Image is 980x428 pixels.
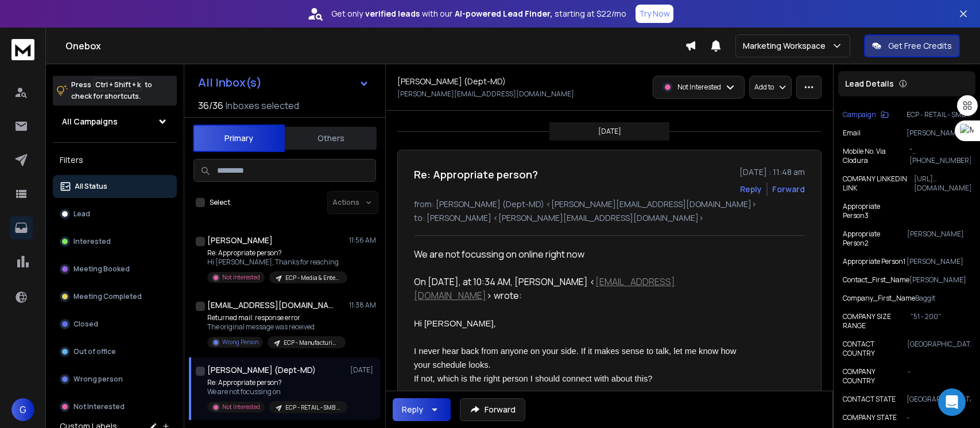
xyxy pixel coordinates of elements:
[909,275,971,285] p: [PERSON_NAME]
[73,237,111,246] p: Interested
[843,129,861,138] p: Email
[226,99,299,112] h3: Inboxes selected
[222,403,260,411] p: Not Interested
[414,347,738,369] span: I never hear back from anyone on your side. If it makes sense to talk, let me know how your sched...
[843,202,907,220] p: Appropriate Person3
[207,378,345,387] p: Re: Appropriate person?
[210,198,230,207] label: Select
[907,110,971,119] p: ECP - RETAIL - SMB | [PERSON_NAME]
[207,258,345,267] p: Hi [PERSON_NAME], Thanks for reaching
[53,230,177,253] button: Interested
[843,340,907,358] p: CONTACT COUNTRY
[53,340,177,363] button: Out of office
[285,274,340,282] p: ECP - Media & Entertainment SMB | [PERSON_NAME]
[397,76,506,87] h1: [PERSON_NAME] (Dept-MD)
[888,40,952,52] p: Get Free Credits
[393,398,451,421] button: Reply
[938,388,966,416] div: Open Intercom Messenger
[843,367,908,386] p: COMPANY COUNTRY
[772,184,805,195] div: Forward
[198,99,223,112] span: 36 / 36
[843,229,907,248] p: Appropriate Person2
[455,8,552,20] strong: AI-powered Lead Finder,
[414,319,496,328] span: Hi [PERSON_NAME],
[207,299,334,311] h1: [EMAIL_ADDRESS][DOMAIN_NAME]
[349,236,376,245] p: 11:56 AM
[222,273,260,282] p: Not Interested
[65,39,685,53] h1: Onebox
[285,126,377,151] button: Others
[11,39,34,60] img: logo
[911,312,971,330] p: "51 - 200"
[207,322,345,332] p: The original message was received
[414,212,805,224] p: to: [PERSON_NAME] <[PERSON_NAME][EMAIL_ADDRESS][DOMAIN_NAME]>
[207,313,345,322] p: Returned mail: response error
[843,395,896,404] p: CONTACT STATE
[94,78,142,91] span: Ctrl + Shift + k
[222,338,258,347] p: Wrong Person
[460,398,525,421] button: Forward
[53,258,177,281] button: Meeting Booked
[909,147,971,165] p: "[PHONE_NUMBER],[PHONE_NUMBER]"
[907,257,971,266] p: [PERSON_NAME]
[740,184,762,195] button: Reply
[207,387,345,396] p: We are not focussing on
[73,402,125,411] p: Not Interested
[331,8,626,20] p: Get only with our starting at $22/mo
[677,83,721,92] p: Not Interested
[73,375,123,384] p: Wrong person
[843,312,911,330] p: COMPANY SIZE RANGE
[53,285,177,308] button: Meeting Completed
[198,77,262,88] h1: All Inbox(s)
[908,367,971,386] p: -
[71,79,152,102] p: Press to check for shortcuts.
[62,116,118,127] h1: All Campaigns
[53,152,177,168] h3: Filters
[907,129,971,138] p: [PERSON_NAME][EMAIL_ADDRESS][DOMAIN_NAME]
[414,199,805,210] p: from: [PERSON_NAME] (Dept-MD) <[PERSON_NAME][EMAIL_ADDRESS][DOMAIN_NAME]>
[53,313,177,336] button: Closed
[11,398,34,421] button: G
[639,8,670,20] p: Try Now
[843,275,909,285] p: Contact_First_Name
[285,403,340,412] p: ECP - RETAIL - SMB | [PERSON_NAME]
[349,301,376,310] p: 11:38 AM
[53,175,177,198] button: All Status
[207,364,316,376] h1: [PERSON_NAME] (Dept-MD)
[907,340,971,358] p: [GEOGRAPHIC_DATA]
[397,90,574,99] p: [PERSON_NAME][EMAIL_ADDRESS][DOMAIN_NAME]
[207,248,345,258] p: Re: Appropriate person?
[843,257,905,266] p: Appropriate Person1
[73,264,130,274] p: Meeting Booked
[284,338,339,347] p: ECP - Manufacturing - Enterprise | [PERSON_NAME]
[73,347,116,356] p: Out of office
[907,229,971,248] p: [PERSON_NAME]
[414,275,749,302] div: On [DATE], at 10:34 AM, [PERSON_NAME] < > wrote:
[864,34,960,57] button: Get Free Credits
[53,110,177,133] button: All Campaigns
[843,294,915,303] p: Company_First_Name
[402,404,423,415] div: Reply
[843,110,876,119] p: Campaign
[414,166,538,182] h1: Re: Appropriate person?
[193,124,285,152] button: Primary
[739,166,805,178] p: [DATE] : 11:48 am
[598,127,621,136] p: [DATE]
[207,235,273,246] h1: [PERSON_NAME]
[53,203,177,225] button: Lead
[73,292,142,301] p: Meeting Completed
[843,413,897,422] p: COMPANY STATE
[414,374,653,383] span: If not, which is the right person I should connect with about this?
[73,320,98,329] p: Closed
[843,174,914,193] p: COMPANY LINKEDIN LINK
[636,5,673,23] button: Try Now
[914,174,971,193] p: [URL][DOMAIN_NAME]
[845,78,894,90] p: Lead Details
[843,110,889,119] button: Campaign
[53,368,177,391] button: Wrong person
[189,71,378,94] button: All Inbox(s)
[350,365,376,375] p: [DATE]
